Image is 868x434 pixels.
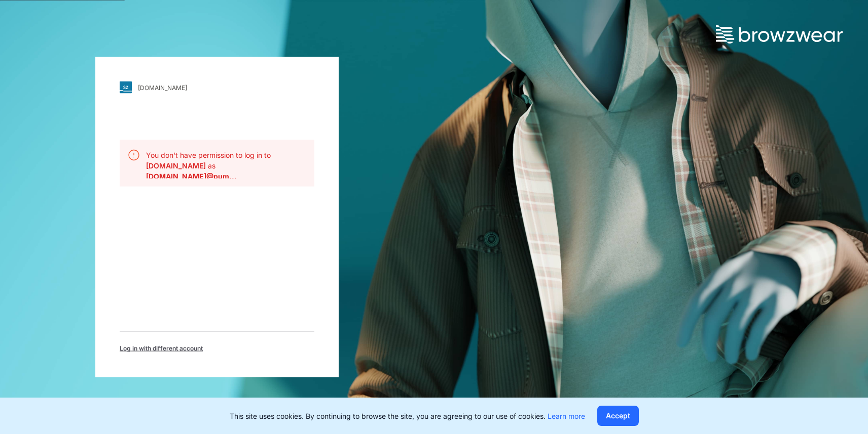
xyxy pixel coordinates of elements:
[146,150,306,171] p: You don't have permission to log in to as
[146,172,237,181] b: run-train.design@puma.com
[230,411,585,421] p: This site uses cookies. By continuing to browse the site, you are agreeing to our use of cookies.
[120,81,314,94] a: [DOMAIN_NAME]
[716,25,843,44] img: browzwear-logo.73288ffb.svg
[120,81,132,94] img: svg+xml;base64,PHN2ZyB3aWR0aD0iMjgiIGhlaWdodD0iMjgiIHZpZXdCb3g9IjAgMCAyOCAyOCIgZmlsbD0ibm9uZSIgeG...
[548,412,585,420] a: Learn more
[128,149,140,161] img: svg+xml;base64,PHN2ZyB3aWR0aD0iMjQiIGhlaWdodD0iMjQiIHZpZXdCb3g9IjAgMCAyNCAyNCIgZmlsbD0ibm9uZSIgeG...
[120,344,203,353] span: Log in with different account
[146,161,208,170] b: [DOMAIN_NAME]
[597,406,639,426] button: Accept
[138,83,187,91] div: [DOMAIN_NAME]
